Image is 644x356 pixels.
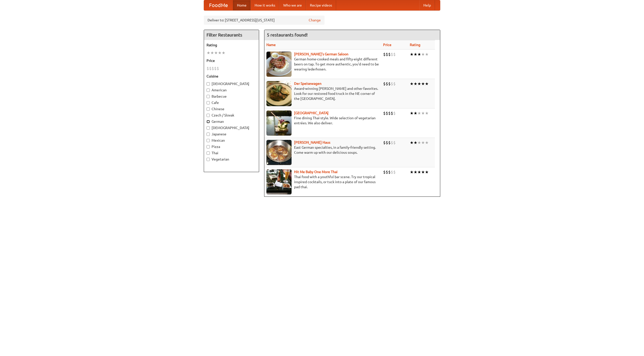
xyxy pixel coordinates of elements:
li: $ [386,140,388,145]
a: Home [233,0,251,10]
a: FoodMe [204,0,233,10]
input: German [207,120,210,123]
li: $ [391,52,393,57]
a: Help [419,0,435,10]
a: Der Speisewagen [294,82,321,86]
li: $ [391,169,393,175]
label: [DEMOGRAPHIC_DATA] [207,81,256,86]
h5: Rating [207,43,256,48]
li: ★ [414,140,417,145]
input: Cafe [207,101,210,104]
input: Barbecue [207,95,210,98]
li: ★ [417,110,421,116]
p: Fine dining Thai-style. Wide selection of vegetarian entrées. We also deliver. [266,115,379,126]
h5: Cuisine [207,74,256,79]
li: ★ [414,81,417,87]
li: $ [383,169,386,175]
li: ★ [210,50,214,56]
li: ★ [421,52,425,57]
li: ★ [421,169,425,175]
li: ★ [414,169,417,175]
li: $ [214,66,217,71]
li: $ [388,81,391,87]
h5: Price [207,58,256,63]
li: ★ [218,50,222,56]
a: Change [309,18,321,23]
a: Who we are [279,0,306,10]
li: $ [391,81,393,87]
li: $ [383,81,386,87]
li: $ [209,66,212,71]
li: $ [393,52,396,57]
li: ★ [417,52,421,57]
li: $ [388,140,391,145]
input: Thai [207,151,210,155]
img: kohlhaus.jpg [266,140,292,165]
img: satay.jpg [266,110,292,136]
li: ★ [214,50,218,56]
li: ★ [207,50,210,56]
li: ★ [414,52,417,57]
a: Price [383,43,391,47]
li: ★ [410,140,414,145]
a: Name [266,43,276,47]
li: $ [393,140,396,145]
label: Pizza [207,144,256,149]
a: [PERSON_NAME] Haus [294,140,330,144]
label: Cafe [207,100,256,105]
a: [PERSON_NAME]'s German Saloon [294,52,348,56]
li: $ [207,66,209,71]
a: How it works [251,0,279,10]
li: ★ [417,140,421,145]
input: Pizza [207,145,210,148]
li: ★ [421,81,425,87]
li: $ [388,169,391,175]
img: speisewagen.jpg [266,81,292,106]
p: East German specialties, in a family-friendly setting. Come warm up with our delicious soups. [266,145,379,155]
li: $ [388,110,391,116]
a: Hit Me Baby One More Thai [294,170,338,174]
li: $ [391,110,393,116]
label: Barbecue [207,94,256,99]
li: ★ [410,169,414,175]
li: $ [393,110,396,116]
li: ★ [425,81,429,87]
label: American [207,88,256,93]
p: Thai food with a youthful bar scene. Try our tropical inspired cocktails, or tuck into a plate of... [266,174,379,189]
img: babythai.jpg [266,169,292,194]
input: Czech / Slovak [207,114,210,117]
li: ★ [410,110,414,116]
li: ★ [222,50,225,56]
li: ★ [421,140,425,145]
li: ★ [425,110,429,116]
li: $ [391,140,393,145]
li: $ [393,81,396,87]
p: German home-cooked meals and fifty-eight different beers on tap. To get more authentic, you'd nee... [266,57,379,72]
img: esthers.jpg [266,52,292,77]
input: Chinese [207,107,210,111]
li: $ [217,66,219,71]
li: ★ [421,110,425,116]
li: $ [386,169,388,175]
li: $ [212,66,214,71]
li: $ [383,140,386,145]
li: ★ [410,81,414,87]
ng-pluralize: 5 restaurants found! [267,32,308,37]
li: $ [386,81,388,87]
li: $ [388,52,391,57]
label: [DEMOGRAPHIC_DATA] [207,125,256,130]
input: Mexican [207,139,210,142]
div: Deliver to: [STREET_ADDRESS][US_STATE] [204,16,325,25]
li: ★ [425,52,429,57]
label: Japanese [207,132,256,137]
li: $ [383,52,386,57]
a: [GEOGRAPHIC_DATA] [294,111,329,115]
label: Czech / Slovak [207,113,256,118]
a: Rating [410,43,420,47]
li: $ [386,52,388,57]
li: ★ [410,52,414,57]
a: Recipe videos [306,0,336,10]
